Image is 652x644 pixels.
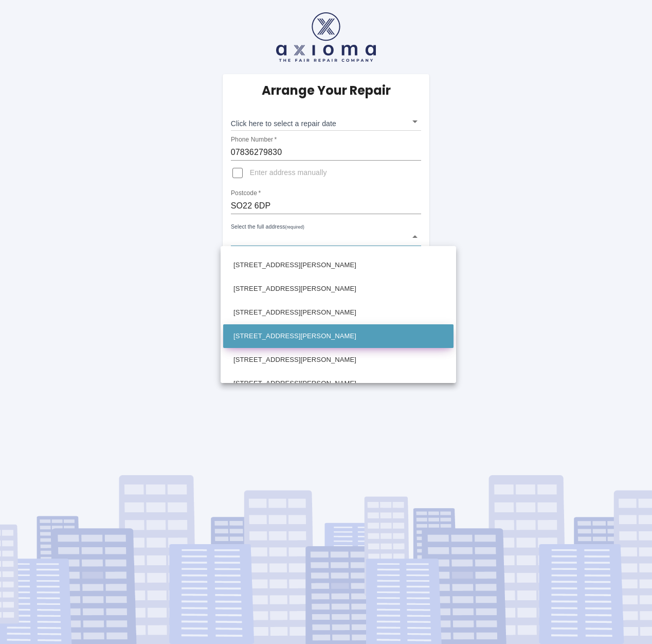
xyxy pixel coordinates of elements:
li: [STREET_ADDRESS][PERSON_NAME] [223,301,454,324]
li: [STREET_ADDRESS][PERSON_NAME] [223,253,454,277]
li: [STREET_ADDRESS][PERSON_NAME] [223,348,454,372]
li: [STREET_ADDRESS][PERSON_NAME] [223,324,454,348]
li: [STREET_ADDRESS][PERSON_NAME] [223,372,454,395]
li: [STREET_ADDRESS][PERSON_NAME] [223,277,454,301]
